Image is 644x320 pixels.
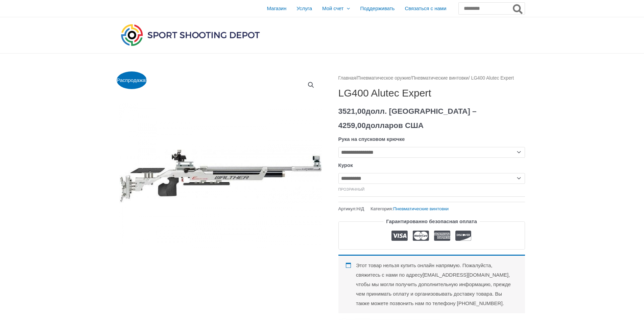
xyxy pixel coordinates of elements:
[338,187,365,191] font: Прозрачный
[469,76,514,81] font: / LG400 Alutec Expert
[356,262,493,278] font: Этот товар нельзя купить онлайн напрямую. Пожалуйста, свяжитесь с нами по адресу
[511,3,525,14] button: Search
[357,76,410,81] a: Пневматическое оружие
[305,79,317,91] a: View full-screen image gallery
[366,107,470,115] font: долл. [GEOGRAPHIC_DATA]
[338,187,365,191] a: Clear options
[338,74,525,83] nav: Breadcrumb
[356,76,357,81] font: /
[338,162,353,168] font: Курок
[410,76,412,81] font: /
[338,76,356,81] a: Главная
[267,5,286,11] font: Магазин
[338,87,431,99] font: LG400 Alutec Expert
[405,5,446,11] font: Связаться с нами
[119,74,322,277] img: LG400 Alutec Expert
[338,107,366,115] font: 3521,00
[117,77,147,83] font: Распродажа!
[412,76,469,81] a: Пневматические винтовки
[357,206,364,211] font: Н/Д
[356,272,511,306] font: , чтобы мы могли получить дополнительную информацию, прежде чем принимать оплату и организовывать...
[360,5,395,11] font: Поддерживать
[296,5,312,11] font: Услуга
[366,121,424,130] font: долларов США
[322,5,343,11] font: Мой счет
[338,136,405,142] font: Рука на спусковом крючке
[371,206,393,211] font: Категория:
[472,107,477,115] font: –
[393,206,449,211] a: Пневматические винтовки
[119,22,261,47] img: Sport Shooting Depot
[386,218,477,224] font: Гарантированно безопасная оплата
[338,121,366,130] font: 4259,00
[338,206,357,211] font: Артикул:
[423,272,508,278] font: [EMAIL_ADDRESS][DOMAIN_NAME]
